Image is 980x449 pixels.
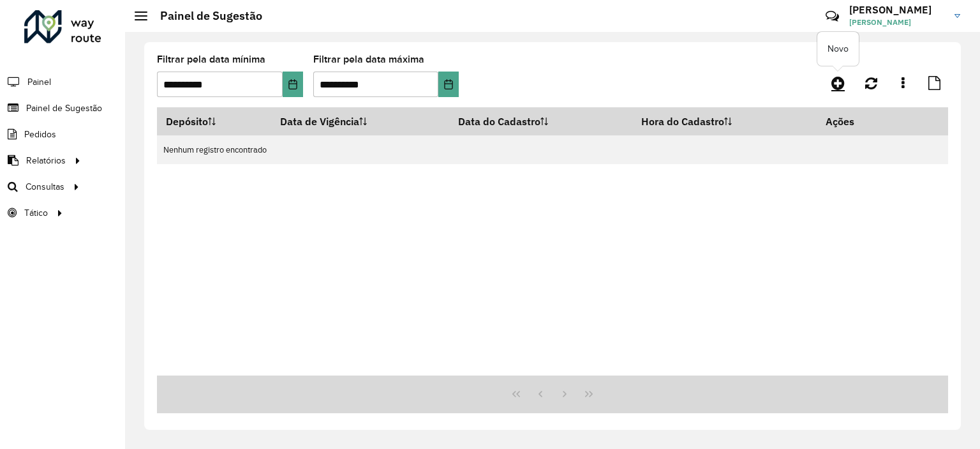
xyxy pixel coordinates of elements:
[24,206,48,220] span: Tático
[26,102,102,115] span: Painel de Sugestão
[157,52,265,67] label: Filtrar pela data mínima
[26,154,66,167] span: Relatórios
[817,32,859,66] div: Novo
[849,17,945,28] span: [PERSON_NAME]
[157,108,272,135] th: Depósito
[819,3,846,30] a: Contato Rápido
[24,128,56,141] span: Pedidos
[283,72,303,97] button: Choose Date
[449,108,632,135] th: Data do Cadastro
[632,108,817,135] th: Hora do Cadastro
[157,135,948,164] td: Nenhum registro encontrado
[313,52,424,67] label: Filtrar pela data máxima
[27,75,51,89] span: Painel
[849,4,945,16] h3: [PERSON_NAME]
[438,72,459,97] button: Choose Date
[272,108,450,135] th: Data de Vigência
[26,180,64,194] span: Consultas
[147,9,262,23] h2: Painel de Sugestão
[817,108,893,135] th: Ações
